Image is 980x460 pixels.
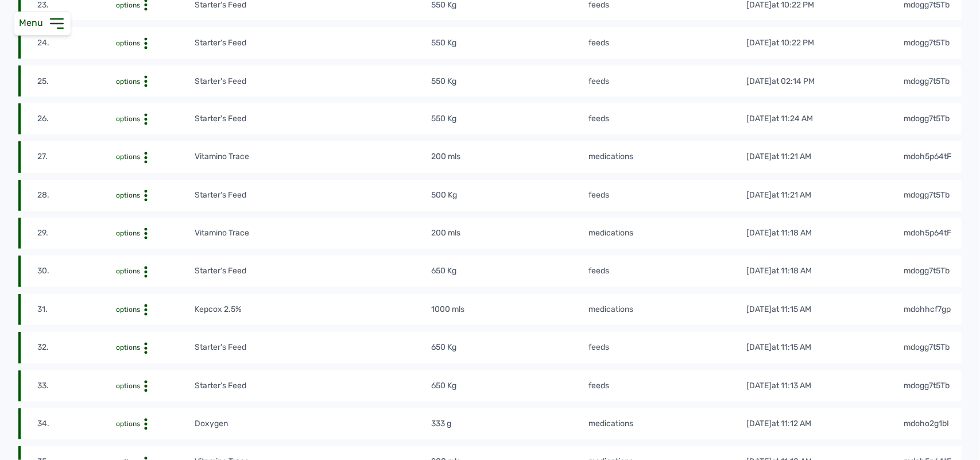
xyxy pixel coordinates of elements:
[195,418,431,430] td: Doxygen
[431,418,588,430] td: 333 g
[588,380,746,392] td: feeds
[116,38,140,47] span: options
[588,227,746,239] td: medications
[431,113,588,125] td: 550 Kg
[746,37,814,48] div: [DATE]
[116,1,140,9] span: options
[116,191,140,199] span: options
[746,190,811,201] div: [DATE]
[588,341,746,354] td: feeds
[37,418,115,430] td: 34.
[37,380,115,392] td: 33.
[37,113,115,125] td: 26.
[772,114,813,123] span: at 11:24 AM
[195,341,431,354] td: Starter's Feed
[772,37,814,47] span: at 10:22 PM
[116,382,140,390] span: options
[772,266,812,276] span: at 11:18 AM
[588,36,746,49] td: feeds
[746,342,811,353] div: [DATE]
[116,153,140,161] span: options
[588,150,746,163] td: medications
[116,77,140,85] span: options
[37,150,115,163] td: 27.
[772,304,811,314] span: at 11:15 AM
[588,75,746,87] td: feeds
[195,303,431,316] td: Kepcox 2.5%
[19,17,48,28] span: Menu
[431,303,588,316] td: 1000 mls
[195,150,431,163] td: Vitamino Trace
[116,267,140,275] span: options
[772,381,811,391] span: at 11:13 AM
[431,380,588,392] td: 650 Kg
[772,342,811,352] span: at 11:15 AM
[746,304,811,315] div: [DATE]
[588,265,746,277] td: feeds
[195,227,431,239] td: Vitamino Trace
[431,189,588,202] td: 500 Kg
[431,75,588,87] td: 550 Kg
[431,150,588,163] td: 200 mls
[37,303,115,316] td: 31.
[195,380,431,392] td: Starter's Feed
[37,341,115,354] td: 32.
[431,265,588,277] td: 650 Kg
[746,265,812,277] div: [DATE]
[588,303,746,316] td: medications
[772,419,811,428] span: at 11:12 AM
[746,418,811,430] div: [DATE]
[746,151,811,163] div: [DATE]
[772,76,815,86] span: at 02:14 PM
[116,229,140,237] span: options
[37,189,115,202] td: 28.
[772,228,812,238] span: at 11:18 AM
[772,152,811,161] span: at 11:21 AM
[116,343,140,351] span: options
[431,341,588,354] td: 650 Kg
[431,227,588,239] td: 200 mls
[37,265,115,277] td: 30.
[195,265,431,277] td: Starter's Feed
[37,75,115,87] td: 25.
[772,190,811,200] span: at 11:21 AM
[588,113,746,125] td: feeds
[37,227,115,239] td: 29.
[37,36,115,49] td: 24.
[195,75,431,87] td: Starter's Feed
[588,189,746,202] td: feeds
[195,189,431,202] td: Starter's Feed
[431,36,588,49] td: 550 Kg
[746,380,811,392] div: [DATE]
[588,418,746,430] td: medications
[116,420,140,428] span: options
[746,75,815,87] div: [DATE]
[746,113,813,125] div: [DATE]
[195,36,431,49] td: Starter's Feed
[116,306,140,314] span: options
[116,115,140,123] span: options
[746,227,812,239] div: [DATE]
[195,113,431,125] td: Starter's Feed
